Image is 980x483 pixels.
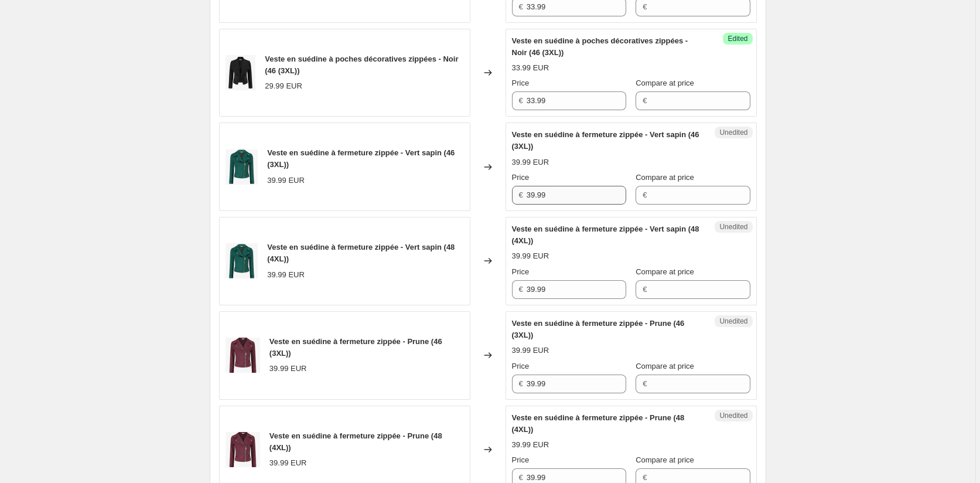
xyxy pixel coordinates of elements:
[269,431,442,452] span: Veste en suédine à fermeture zippée - Prune (48 (4XL))
[512,455,530,464] span: Price
[643,96,647,105] span: €
[512,130,699,151] span: Veste en suédine à fermeture zippée - Vert sapin (46 (3XL))
[512,345,549,356] div: 39.99 EUR
[265,55,458,75] span: Veste en suédine à poches décoratives zippées - Noir (46 (3XL))
[512,157,549,168] div: 39.99 EUR
[636,173,694,182] span: Compare at price
[267,175,305,186] div: 39.99 EUR
[519,473,523,482] span: €
[512,250,549,262] div: 39.99 EUR
[719,222,747,232] span: Unedited
[269,337,442,358] span: Veste en suédine à fermeture zippée - Prune (46 (3XL))
[643,2,647,11] span: €
[643,473,647,482] span: €
[269,457,307,469] div: 39.99 EUR
[719,317,747,326] span: Unedited
[267,243,455,263] span: Veste en suédine à fermeture zippée - Vert sapin (48 (4XL))
[226,432,260,467] img: JOA-5405-1_4a91c93e-30c0-4d21-8a86-a2d637cb17f1_80x.jpg
[512,413,685,434] span: Veste en suédine à fermeture zippée - Prune (48 (4XL))
[512,36,688,57] span: Veste en suédine à poches décoratives zippées - Noir (46 (3XL))
[636,79,694,87] span: Compare at price
[226,243,258,278] img: JOA-4745-1_80x.jpg
[728,34,747,43] span: Edited
[512,439,549,451] div: 39.99 EUR
[519,2,523,11] span: €
[512,173,530,182] span: Price
[519,285,523,294] span: €
[636,362,694,370] span: Compare at price
[512,362,530,370] span: Price
[643,379,647,388] span: €
[519,379,523,388] span: €
[265,80,302,92] div: 29.99 EUR
[512,225,699,245] span: Veste en suédine à fermeture zippée - Vert sapin (48 (4XL))
[226,55,256,90] img: JOA-4741-1_80x.jpg
[643,285,647,294] span: €
[267,269,305,281] div: 39.99 EUR
[519,191,523,199] span: €
[643,191,647,199] span: €
[636,267,694,276] span: Compare at price
[512,319,685,339] span: Veste en suédine à fermeture zippée - Prune (46 (3XL))
[226,149,258,185] img: JOA-4745-1_80x.jpg
[269,363,307,375] div: 39.99 EUR
[519,96,523,105] span: €
[267,148,455,169] span: Veste en suédine à fermeture zippée - Vert sapin (46 (3XL))
[719,411,747,420] span: Unedited
[512,62,549,74] div: 33.99 EUR
[226,338,260,373] img: JOA-5405-1_4a91c93e-30c0-4d21-8a86-a2d637cb17f1_80x.jpg
[512,79,530,87] span: Price
[719,128,747,137] span: Unedited
[512,267,530,276] span: Price
[636,455,694,464] span: Compare at price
